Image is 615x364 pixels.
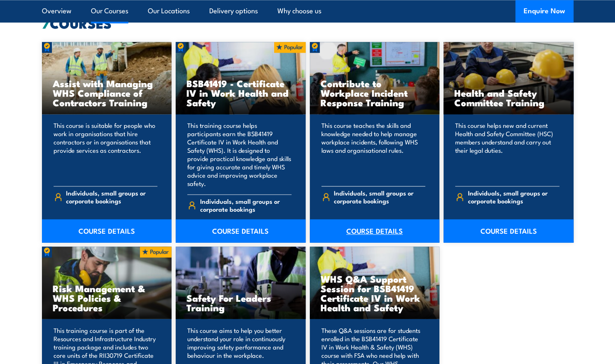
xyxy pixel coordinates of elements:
[321,274,429,312] h3: WHS Q&A Support Session for BSB41419 Certificate IV in Work Health and Safety
[200,197,292,213] span: Individuals, small groups or corporate bookings
[186,78,295,107] h3: BSB41419 - Certificate IV in Work Health and Safety
[310,219,440,242] a: COURSE DETAILS
[54,121,158,179] p: This course is suitable for people who work in organisations that hire contractors or in organisa...
[468,189,559,205] span: Individuals, small groups or corporate bookings
[53,78,161,107] h3: Assist with Managing WHS Compliance of Contractors Training
[455,121,559,179] p: This course helps new and current Health and Safety Committee (HSC) members understand and carry ...
[66,189,157,205] span: Individuals, small groups or corporate bookings
[176,219,306,242] a: COURSE DETAILS
[186,293,295,312] h3: Safety For Leaders Training
[42,219,172,242] a: COURSE DETAILS
[42,12,50,33] strong: 7
[53,283,161,312] h3: Risk Management & WHS Policies & Procedures
[334,189,425,205] span: Individuals, small groups or corporate bookings
[321,78,429,107] h3: Contribute to Workplace Incident Response Training
[42,17,573,29] h2: COURSES
[454,88,563,107] h3: Health and Safety Committee Training
[187,121,292,188] p: This training course helps participants earn the BSB41419 Certificate IV in Work Health and Safet...
[321,121,426,179] p: This course teaches the skills and knowledge needed to help manage workplace incidents, following...
[443,219,573,242] a: COURSE DETAILS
